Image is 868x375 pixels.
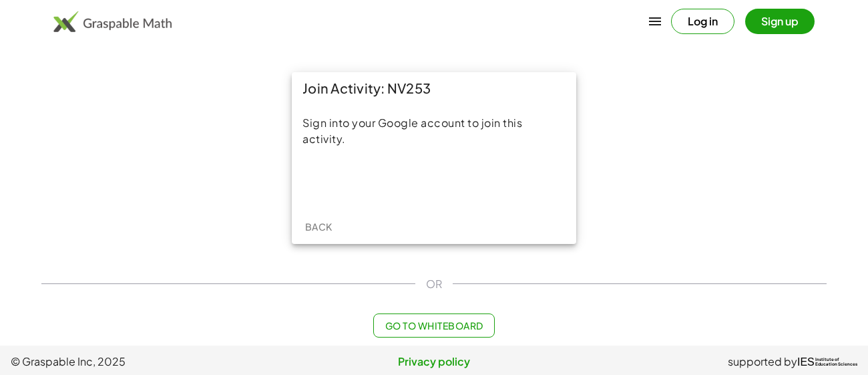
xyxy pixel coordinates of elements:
button: Log in [671,9,734,34]
button: Sign up [745,9,815,34]
span: supported by [728,354,797,370]
div: Join Activity: NV253 [292,72,576,104]
div: Sign into your Google account to join this activity. [302,115,566,147]
button: Back [297,215,340,239]
button: Go to Whiteboard [373,314,494,338]
span: IES [797,356,815,368]
span: Back [304,221,332,233]
iframe: Sign in with Google Button [357,167,511,197]
span: Institute of Education Sciences [815,358,857,367]
span: Go to Whiteboard [385,320,483,332]
a: IESInstitute ofEducation Sciences [797,354,857,370]
span: © Graspable Inc, 2025 [11,354,293,370]
a: Privacy policy [293,354,576,370]
span: OR [426,276,442,292]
